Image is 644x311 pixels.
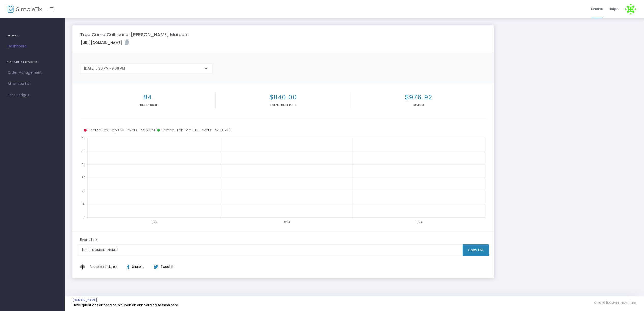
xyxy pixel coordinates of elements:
text: 10 [82,202,85,206]
span: © 2025 [DOMAIN_NAME] Inc. [594,301,636,305]
label: [URL][DOMAIN_NAME] [81,40,129,46]
text: 30 [82,175,85,180]
p: Total Ticket Price [217,103,350,107]
m-panel-subtitle: Event Link [80,237,97,242]
text: 20 [82,188,86,193]
text: 9/23 [283,220,290,224]
span: Attendee List [8,81,57,87]
div: Tweet it [149,264,176,269]
m-button: Copy URL [463,244,489,256]
button: Add This to My Linktree [88,261,118,273]
div: Share it [122,264,154,269]
h2: $840.00 [217,93,350,101]
text: 9/24 [415,220,423,224]
p: Tickets sold [81,103,214,107]
a: [DOMAIN_NAME] [72,298,97,302]
span: [DATE] 6:30 PM - 9:00 PM [84,66,125,70]
span: Help [609,6,619,11]
text: 60 [81,136,85,140]
img: linktree [80,264,88,269]
h4: GENERAL [7,31,58,41]
span: Order Management [8,69,57,76]
a: Have questions or need help? Book an onboarding session here [72,303,178,307]
p: Revenue [352,103,486,107]
text: 9/22 [150,220,158,224]
span: Events [591,2,603,15]
m-panel-title: True Crime Cult case: [PERSON_NAME] Murders [80,31,189,38]
text: 40 [81,162,85,166]
h2: $976.92 [352,93,486,101]
h2: 84 [81,93,214,101]
h4: MANAGE ATTENDEES [7,57,58,67]
text: 50 [81,149,85,153]
span: Dashboard [8,43,57,50]
text: 0 [83,215,85,219]
span: Add to my Linktree [90,265,117,269]
span: Print Badges [8,92,57,98]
